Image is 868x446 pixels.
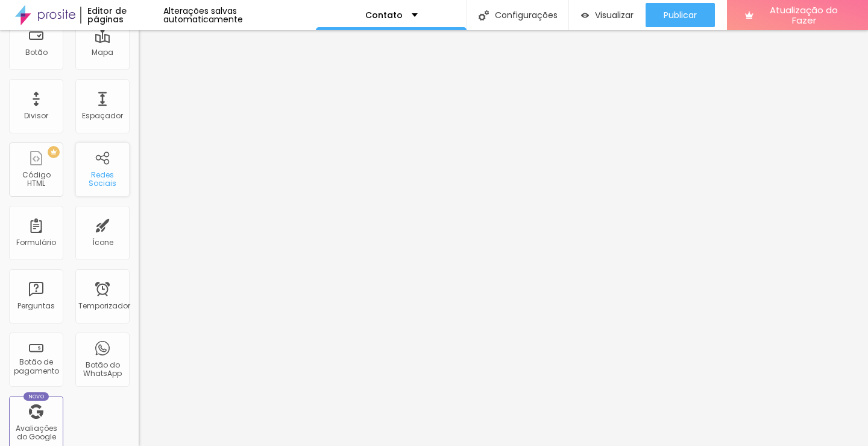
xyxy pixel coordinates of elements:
[25,47,48,57] font: Botão
[22,170,51,188] font: Código HTML
[82,110,123,121] font: Espaçador
[163,5,243,25] font: Alterações salvas automaticamente
[16,423,57,442] font: Avaliações do Google
[770,4,838,27] font: Atualização do Fazer
[83,360,122,378] font: Botão do WhatsApp
[92,47,113,57] font: Mapa
[92,237,113,247] font: Ícone
[89,170,116,188] font: Redes Sociais
[14,357,59,375] font: Botão de pagamento
[646,3,715,27] button: Publicar
[28,393,45,400] font: Novo
[17,301,55,311] font: Perguntas
[24,110,48,121] font: Divisor
[495,9,558,21] font: Configurações
[664,9,697,21] font: Publicar
[569,3,646,27] button: Visualizar
[87,5,127,25] font: Editor de páginas
[78,301,130,311] font: Temporizador
[479,10,489,21] img: Ícone
[16,237,56,247] font: Formulário
[581,10,589,21] img: view-1.svg
[365,9,403,21] font: Contato
[595,9,634,21] font: Visualizar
